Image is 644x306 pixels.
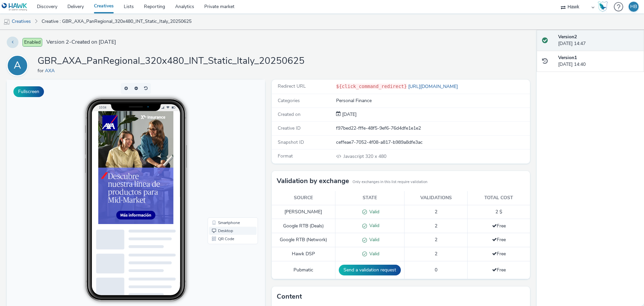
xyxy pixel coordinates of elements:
div: [DATE] 14:40 [558,54,639,68]
span: Version 2 - Created on [DATE] [46,38,116,46]
span: for [38,68,45,74]
span: Valid [367,222,379,229]
span: 0 [435,267,437,273]
div: [DATE] 14:47 [558,34,639,47]
button: Send a validation request [339,265,401,275]
span: Desktop [211,149,226,153]
h1: GBR_AXA_PanRegional_320x480_INT_Static_Italy_20250625 [38,55,305,68]
img: mobile [3,18,10,25]
td: Google RTB (Deals) [272,219,335,233]
span: Valid [367,236,379,243]
li: Desktop [202,147,250,155]
td: Hawk DSP [272,247,335,261]
small: Only exchanges in this list require validation [353,179,427,185]
span: Redirect URL [278,83,306,89]
span: Free [492,267,506,273]
div: HB [630,2,637,12]
code: ${click_command_redirect} [336,84,407,89]
div: Creation 25 June 2025, 14:40 [341,111,357,118]
span: 10:04 [92,26,100,30]
span: Created on [278,111,301,118]
strong: Version 1 [558,54,577,61]
strong: Version 2 [558,34,577,40]
div: A [14,56,21,75]
span: Categories [278,97,300,104]
button: Fullscreen [13,86,44,97]
span: Snapshot ID [278,139,304,145]
div: f97bed22-fffe-48f5-9ef6-76d4dfe1e1e2 [336,125,529,132]
span: 2 [435,223,437,229]
span: QR Code [211,157,227,161]
div: Personal Finance [336,97,529,104]
span: Free [492,251,506,257]
th: Total cost [468,191,530,205]
a: A [7,62,31,69]
img: Hawk Academy [598,1,608,12]
div: ceffeae7-7052-4f08-a817-b989a8dfe3ac [336,139,529,146]
span: 2 [435,209,437,215]
span: Free [492,223,506,229]
span: Format [278,153,293,159]
a: AXA [45,68,57,74]
a: Creative : GBR_AXA_PanRegional_320x480_INT_Static_Italy_20250625 [38,13,195,30]
span: 320 x 480 [343,153,386,160]
td: [PERSON_NAME] [272,205,335,219]
span: 2 [435,251,437,257]
span: Smartphone [211,141,233,145]
th: Validations [404,191,468,205]
th: Source [272,191,335,205]
li: QR Code [202,155,250,163]
span: Free [492,236,506,243]
span: Valid [367,251,379,257]
span: Enabled [22,38,42,47]
span: 2 [435,236,437,243]
h3: Content [277,292,302,302]
a: [URL][DOMAIN_NAME] [407,83,461,90]
th: State [335,191,404,205]
span: [DATE] [341,111,357,118]
h3: Validation by exchange [277,176,349,186]
img: undefined Logo [2,3,28,11]
span: Valid [367,209,379,215]
td: Google RTB (Network) [272,233,335,247]
span: Creative ID [278,125,301,131]
td: Pubmatic [272,261,335,279]
span: Javascript [343,153,365,160]
span: 2 $ [495,209,502,215]
a: Hawk Academy [598,1,610,12]
li: Smartphone [202,139,250,147]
